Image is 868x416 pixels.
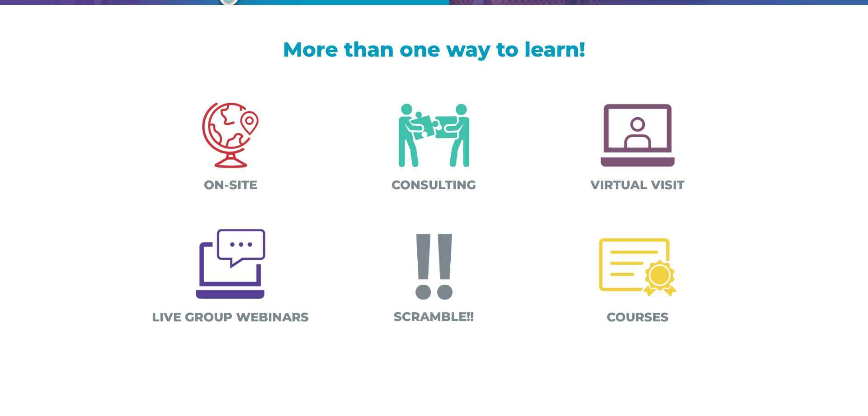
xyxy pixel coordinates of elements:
img: Consulting [387,88,481,183]
span: CONSULTING [392,177,476,192]
span: ON-SITE [204,177,257,192]
span: SCRAMBLE!! [394,309,474,324]
img: Certifications [590,220,685,315]
h1: More than one way to learn! [145,39,723,64]
span: LIVE GROUP WEBINARS [152,310,309,325]
span: COURSES [607,310,669,325]
img: On-site [183,88,278,183]
span: VIRTUAL VISIT [590,177,684,192]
